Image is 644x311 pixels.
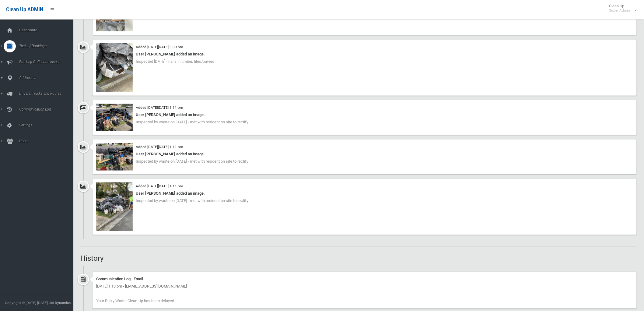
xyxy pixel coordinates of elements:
[136,145,183,149] small: Added [DATE][DATE] 1:11 pm
[136,45,183,49] small: Added [DATE][DATE] 3:00 pm
[96,143,133,171] img: 0690601b-3c4a-4f0e-a557-7dd1a4a37f36.jpg
[17,44,78,48] span: Tasks / Bookings
[17,107,78,111] span: Communication Log
[96,150,633,158] div: User [PERSON_NAME] added an image.
[136,59,214,64] span: Inspected [DATE] - nails in timber, tiles/pavers
[136,120,248,124] span: Inspected by waste on [DATE] - met with resident on site to rectify
[96,276,633,283] div: Communication Log - Email
[49,301,71,305] strong: Jet Dynamics
[136,105,183,110] small: Added [DATE][DATE] 1:11 pm
[17,139,78,143] span: Users
[6,7,43,12] span: Clean Up ADMIN
[96,283,633,290] div: [DATE] 1:13 pm - [EMAIL_ADDRESS][DOMAIN_NAME]
[96,43,133,92] img: 7d89b67a-3803-4367-8464-42a5fd21d163.jpg
[609,8,630,13] small: Super Admin
[17,60,78,64] span: Booking Collection Issues
[96,51,633,58] div: User [PERSON_NAME] added an image.
[136,159,248,164] span: Inspected by waste on [DATE] - met with resident on site to rectify
[606,4,636,13] span: Clean Up
[96,190,633,197] div: User [PERSON_NAME] added an image.
[96,104,133,131] img: 0a51b262-4b25-44f3-b69e-d07c4491ec01.jpg
[96,299,174,303] span: Your Bulky Waste Clean-Up has been delayed
[17,123,78,127] span: Settings
[5,301,48,305] span: Copyright © [DATE]-[DATE]
[96,182,133,231] img: fbbede53-5f8c-4c39-9081-15edf6f9d5aa.jpg
[17,76,78,80] span: Addresses
[136,198,248,203] span: Inspected by waste on [DATE] - met with resident on site to rectify
[17,28,78,32] span: Dashboard
[96,111,633,118] div: User [PERSON_NAME] added an image.
[17,91,78,96] span: Drivers, Trucks and Routes
[136,184,183,188] small: Added [DATE][DATE] 1:11 pm
[80,254,637,262] h2: History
